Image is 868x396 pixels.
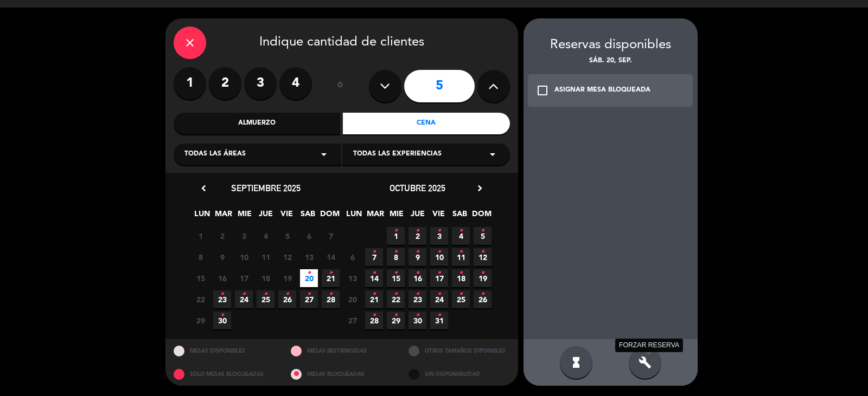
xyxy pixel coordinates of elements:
[343,113,510,134] div: Cena
[322,227,340,245] span: 7
[278,227,296,245] span: 5
[387,248,405,266] span: 8
[343,290,361,308] span: 20
[452,248,470,266] span: 11
[387,227,405,245] span: 1
[285,285,289,303] i: •
[220,307,224,324] i: •
[459,285,463,303] i: •
[387,290,405,308] span: 22
[235,248,253,266] span: 10
[183,36,196,49] i: close
[257,248,275,266] span: 11
[430,311,448,329] span: 31
[213,248,231,266] span: 9
[615,339,683,352] div: FORZAR RESERVA
[343,311,361,329] span: 27
[343,248,361,266] span: 6
[264,285,267,303] i: •
[198,183,209,194] i: chevron_left
[474,248,492,266] span: 12
[213,290,231,308] span: 23
[329,285,333,303] i: •
[323,67,358,105] div: ó
[300,290,318,308] span: 27
[372,307,376,324] i: •
[192,290,209,308] span: 22
[365,269,383,287] span: 14
[416,264,419,282] i: •
[345,207,363,225] span: LUN
[459,222,463,239] i: •
[184,149,246,160] span: Todas las áreas
[213,269,231,287] span: 16
[235,227,253,245] span: 3
[299,207,317,225] span: SAB
[235,290,253,308] span: 24
[437,307,441,324] i: •
[322,248,340,266] span: 14
[242,285,246,303] i: •
[387,311,405,329] span: 29
[472,207,490,225] span: DOM
[365,290,383,308] span: 21
[320,207,338,225] span: DOM
[329,264,333,282] i: •
[394,222,398,239] i: •
[192,248,209,266] span: 8
[536,84,549,97] i: check_box_outline_blank
[400,362,518,386] div: SIN DISPONIBILIDAD
[409,207,426,225] span: JUE
[416,307,419,324] i: •
[390,183,445,193] span: octubre 2025
[451,207,469,225] span: SAB
[481,222,484,239] i: •
[213,227,231,245] span: 2
[474,290,492,308] span: 26
[524,56,698,67] div: sáb. 20, sep.
[174,67,206,100] label: 1
[437,243,441,261] i: •
[192,227,209,245] span: 1
[394,285,398,303] i: •
[244,67,277,100] label: 3
[279,67,312,100] label: 4
[235,207,253,225] span: MIE
[430,207,448,225] span: VIE
[481,264,484,282] i: •
[372,264,376,282] i: •
[394,307,398,324] i: •
[437,264,441,282] i: •
[394,264,398,282] i: •
[387,207,405,225] span: MIE
[409,290,426,308] span: 23
[213,311,231,329] span: 30
[372,285,376,303] i: •
[300,227,318,245] span: 6
[257,269,275,287] span: 18
[193,207,211,225] span: LUN
[409,248,426,266] span: 9
[366,207,384,225] span: MAR
[430,290,448,308] span: 24
[165,339,283,362] div: MESAS DISPONIBLES
[165,362,283,386] div: SOLO MESAS BLOQUEADAS
[459,243,463,261] i: •
[459,264,463,282] i: •
[524,35,698,56] div: Reservas disponibles
[474,269,492,287] span: 19
[554,85,650,96] div: ASIGNAR MESA BLOQUEADA
[394,243,398,261] i: •
[317,148,330,161] i: arrow_drop_down
[257,207,275,225] span: JUE
[430,269,448,287] span: 17
[437,285,441,303] i: •
[278,290,296,308] span: 26
[430,248,448,266] span: 10
[474,227,492,245] span: 5
[481,285,484,303] i: •
[322,290,340,308] span: 28
[416,285,419,303] i: •
[409,227,426,245] span: 2
[452,227,470,245] span: 4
